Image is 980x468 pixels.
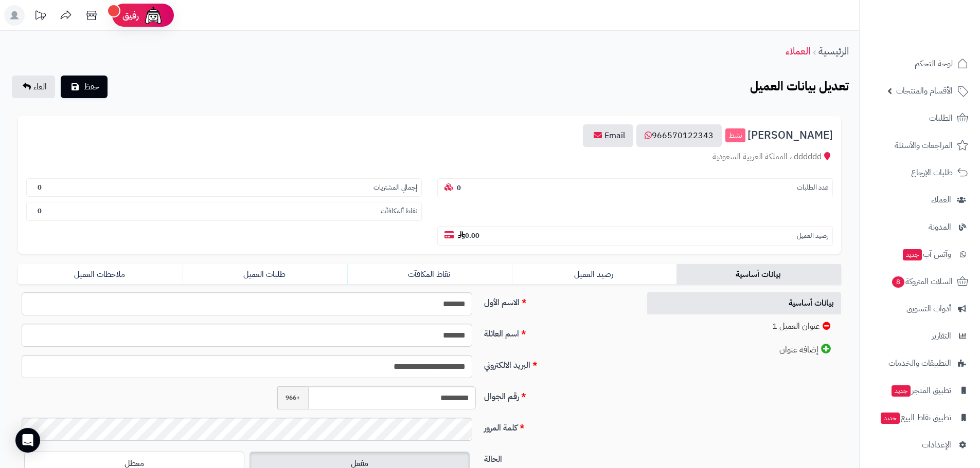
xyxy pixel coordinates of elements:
a: المدونة [866,215,974,239]
b: 0.00 [458,231,479,240]
a: تحديثات المنصة [27,5,53,28]
span: جديد [892,385,911,397]
label: الاسم الأول [480,292,635,309]
div: dddddd ، المملكة العربية السعودية [26,151,833,163]
span: السلات المتروكة [891,274,953,289]
span: التطبيقات والخدمات [888,356,951,370]
span: جديد [903,249,922,260]
span: لوحة التحكم [915,57,953,71]
a: العملاء [866,188,974,212]
img: ai-face.png [143,5,164,26]
a: وآتس آبجديد [866,242,974,267]
b: تعديل بيانات العميل [750,77,849,96]
a: الإعدادات [866,433,974,457]
span: حفظ [84,81,99,93]
a: Email [583,124,633,147]
a: لوحة التحكم [866,51,974,76]
label: كلمة المرور [480,418,635,434]
label: اسم العائلة [480,324,635,340]
label: رقم الجوال [480,386,635,403]
a: تطبيق المتجرجديد [866,378,974,403]
span: +966 [277,386,308,409]
small: رصيد العميل [797,231,828,241]
span: الإعدادات [922,438,951,452]
span: الطلبات [929,111,953,125]
label: الحالة [480,449,635,465]
span: أدوات التسويق [906,302,951,316]
a: طلبات العميل [183,264,347,285]
a: أدوات التسويق [866,296,974,321]
a: العملاء [786,43,810,59]
label: البريد الالكتروني [480,355,635,371]
a: عنوان العميل 1 [647,315,842,338]
span: رفيق [122,9,139,22]
span: جديد [881,413,900,424]
a: بيانات أساسية [676,264,841,285]
a: ملاحظات العميل [18,264,183,285]
span: الغاء [33,81,47,93]
small: عدد الطلبات [797,183,828,193]
img: logo-2.png [910,28,970,49]
span: التقارير [932,329,951,343]
a: المراجعات والأسئلة [866,133,974,158]
a: التطبيقات والخدمات [866,351,974,376]
small: نقاط ألمكافآت [381,207,417,216]
span: 8 [892,276,904,288]
span: المدونة [929,220,951,234]
b: 0 [38,182,42,192]
a: 966570122343 [636,124,722,147]
span: المراجعات والأسئلة [895,138,953,153]
span: تطبيق نقاط البيع [880,410,951,425]
div: Open Intercom Messenger [15,428,40,453]
a: بيانات أساسية [647,292,842,314]
b: 0 [457,183,461,193]
a: الغاء [12,76,55,98]
span: [PERSON_NAME] [747,129,833,141]
a: إضافة عنوان [647,339,842,361]
a: تطبيق نقاط البيعجديد [866,405,974,430]
a: نقاط المكافآت [347,264,512,285]
a: الرئيسية [818,43,849,59]
b: 0 [38,206,42,216]
small: إجمالي المشتريات [373,183,417,193]
span: تطبيق المتجر [890,383,951,398]
span: وآتس آب [902,247,951,261]
span: الأقسام والمنتجات [896,84,953,98]
span: طلبات الإرجاع [911,165,953,180]
a: السلات المتروكة8 [866,269,974,294]
a: الطلبات [866,106,974,130]
small: نشط [725,128,745,143]
button: حفظ [61,76,108,98]
a: التقارير [866,324,974,348]
a: طلبات الإرجاع [866,160,974,185]
a: رصيد العميل [512,264,676,285]
span: العملاء [931,193,951,207]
